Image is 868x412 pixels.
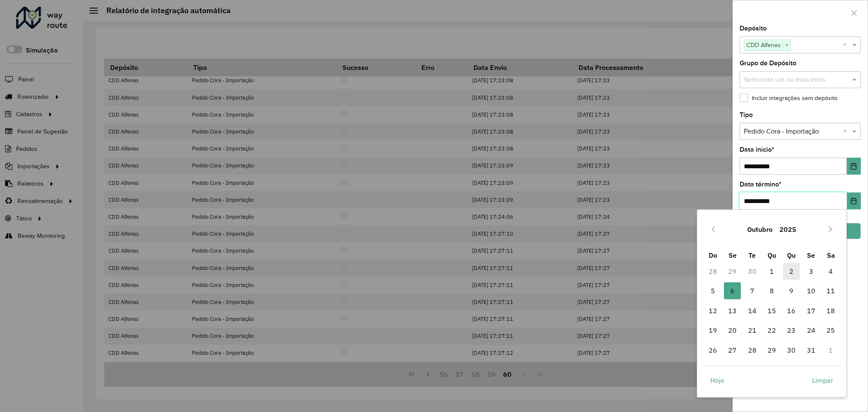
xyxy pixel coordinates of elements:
td: 13 [723,301,742,320]
span: 22 [763,322,780,339]
td: 10 [801,281,821,301]
span: 31 [803,342,820,359]
span: 4 [822,263,839,280]
span: 30 [783,342,800,359]
span: 21 [744,322,761,339]
button: Choose Date [847,192,861,209]
td: 9 [782,281,801,301]
td: 3 [801,262,821,281]
span: 8 [763,282,780,299]
span: 5 [704,282,721,299]
span: × [783,40,790,50]
td: 15 [762,301,782,320]
span: 2 [783,263,800,280]
button: Hoje [703,372,732,389]
td: 29 [723,262,742,281]
span: 23 [783,322,800,339]
span: 25 [822,322,839,339]
td: 30 [782,340,801,359]
span: Qu [768,251,776,259]
td: 17 [801,301,821,320]
td: 19 [703,320,723,340]
div: Choose Date [697,209,847,398]
td: 18 [821,301,840,320]
button: Choose Month [744,219,776,239]
span: 7 [744,282,761,299]
td: 1 [821,340,840,359]
span: 1 [763,263,780,280]
span: Limpar [812,375,833,385]
td: 2 [782,262,801,281]
label: Data término [740,179,782,189]
label: Grupo de Depósito [740,58,796,68]
span: Se [729,251,737,259]
td: 31 [801,340,821,359]
span: 17 [803,302,820,319]
td: 28 [703,262,723,281]
span: 18 [822,302,839,319]
td: 12 [703,301,723,320]
td: 16 [782,301,801,320]
span: 12 [704,302,721,319]
span: 9 [783,282,800,299]
button: Choose Date [847,158,861,175]
td: 28 [743,340,762,359]
td: 30 [743,262,762,281]
td: 23 [782,320,801,340]
td: 27 [723,340,742,359]
span: Sa [827,251,835,259]
button: Previous Month [707,223,720,236]
span: 15 [763,302,780,319]
label: Incluir integrações sem depósito [740,94,837,103]
td: 5 [703,281,723,301]
td: 6 [723,281,742,301]
span: 24 [803,322,820,339]
span: 14 [744,302,761,319]
td: 20 [723,320,742,340]
span: 26 [704,342,721,359]
span: CDD Alfenas [744,40,783,50]
span: 19 [704,322,721,339]
td: 25 [821,320,840,340]
span: Clear all [843,126,850,136]
label: Depósito [740,23,767,33]
span: 11 [822,282,839,299]
span: 3 [803,263,820,280]
span: 28 [744,342,761,359]
td: 26 [703,340,723,359]
span: 16 [783,302,800,319]
td: 29 [762,340,782,359]
td: 11 [821,281,840,301]
span: 6 [724,282,741,299]
td: 14 [743,301,762,320]
label: Data início [740,145,774,155]
td: 24 [801,320,821,340]
button: Limpar [805,372,840,389]
span: Qu [787,251,796,259]
span: 29 [763,342,780,359]
td: 1 [762,262,782,281]
span: Te [748,251,756,259]
button: Choose Year [776,219,800,239]
span: Se [807,251,815,259]
span: Do [709,251,717,259]
span: 20 [724,322,741,339]
td: 22 [762,320,782,340]
td: 8 [762,281,782,301]
td: 7 [743,281,762,301]
span: 13 [724,302,741,319]
td: 4 [821,262,840,281]
span: 27 [724,342,741,359]
td: 21 [743,320,762,340]
button: Next Month [823,223,837,236]
label: Tipo [740,110,753,120]
span: Clear all [843,40,850,50]
span: 10 [803,282,820,299]
span: Hoje [710,375,724,385]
